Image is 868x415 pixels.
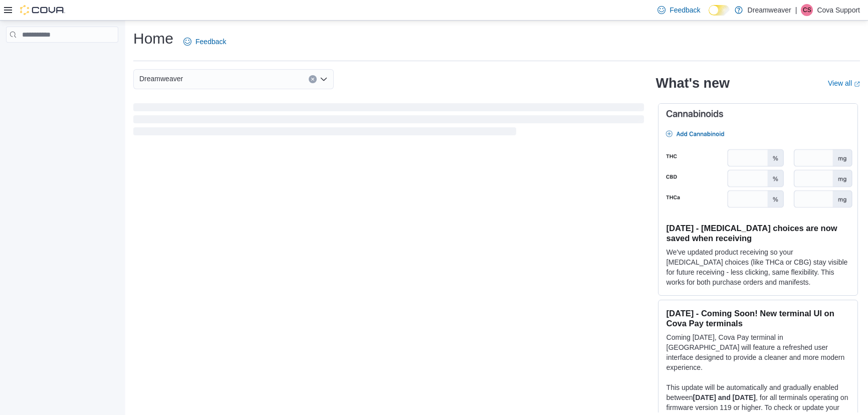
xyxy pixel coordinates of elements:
button: Open list of options [320,75,328,83]
h2: What's new [656,75,730,91]
span: Loading [133,105,644,137]
span: Feedback [195,37,226,47]
h3: [DATE] - Coming Soon! New terminal UI on Cova Pay terminals [667,308,849,328]
strong: [DATE] and [DATE] [693,393,756,401]
div: Cova Support [801,4,813,16]
input: Dark Mode [709,5,730,16]
p: We've updated product receiving so your [MEDICAL_DATA] choices (like THCa or CBG) stay visible fo... [667,247,849,287]
h1: Home [133,29,173,49]
span: CS [803,4,811,16]
p: Dreamweaver [748,4,791,16]
p: | [795,4,797,16]
p: Cova Support [817,4,860,16]
h3: [DATE] - [MEDICAL_DATA] choices are now saved when receiving [667,223,849,243]
a: View allExternal link [828,79,860,87]
nav: Complex example [6,45,118,69]
a: Feedback [179,32,230,52]
svg: External link [854,81,860,87]
button: Clear input [309,75,317,83]
span: Dreamweaver [139,73,183,85]
p: Coming [DATE], Cova Pay terminal in [GEOGRAPHIC_DATA] will feature a refreshed user interface des... [667,332,849,372]
img: Cova [20,5,65,15]
span: Feedback [670,5,700,15]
